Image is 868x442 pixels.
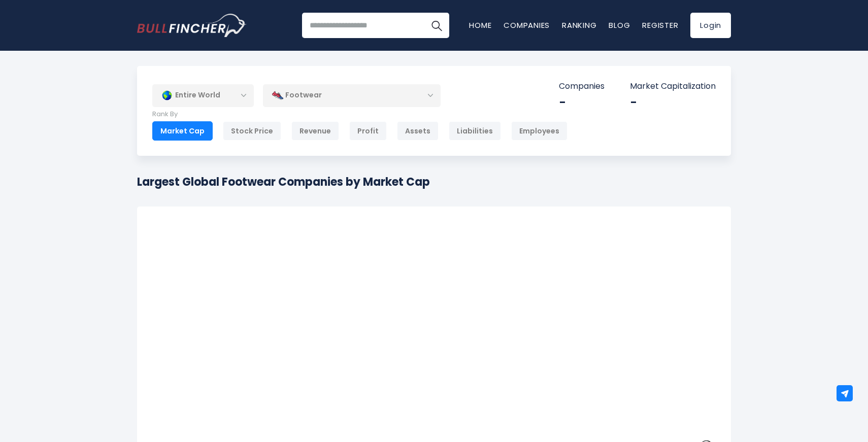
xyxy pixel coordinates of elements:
[469,20,491,30] a: Home
[690,13,731,38] a: Login
[263,84,441,107] div: Footwear
[642,20,678,30] a: Register
[223,121,281,141] div: Stock Price
[559,94,605,110] div: -
[349,121,387,141] div: Profit
[291,121,339,141] div: Revenue
[152,110,567,119] p: Rank By
[137,174,430,190] h1: Largest Global Footwear Companies by Market Cap
[397,121,439,141] div: Assets
[630,94,716,110] div: -
[504,20,550,30] a: Companies
[630,81,716,92] p: Market Capitalization
[152,121,213,141] div: Market Cap
[137,14,246,37] a: Go to homepage
[424,13,449,38] button: Search
[449,121,501,141] div: Liabilities
[562,20,596,30] a: Ranking
[559,81,605,92] p: Companies
[137,14,247,37] img: Bullfincher logo
[152,84,254,107] div: Entire World
[511,121,567,141] div: Employees
[609,20,630,30] a: Blog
